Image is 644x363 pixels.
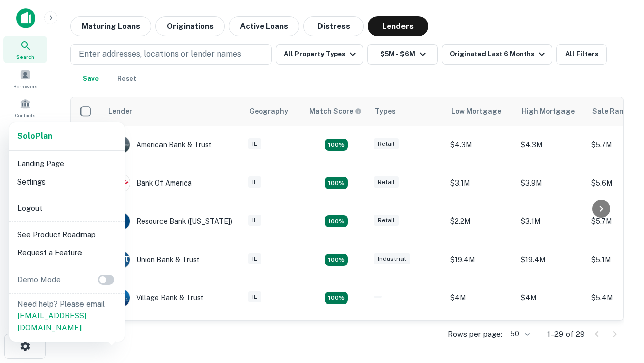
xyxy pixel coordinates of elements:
li: See Product Roadmap [13,226,121,244]
li: Settings [13,173,121,191]
li: Landing Page [13,155,121,173]
a: SoloPlan [17,130,52,142]
iframe: Chat Widget [594,282,644,331]
li: Request a Feature [13,244,121,262]
li: Logout [13,199,121,217]
p: Need help? Please email [17,298,117,334]
p: Demo Mode [13,274,65,286]
a: [EMAIL_ADDRESS][DOMAIN_NAME] [17,311,86,332]
strong: Solo Plan [17,131,52,141]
